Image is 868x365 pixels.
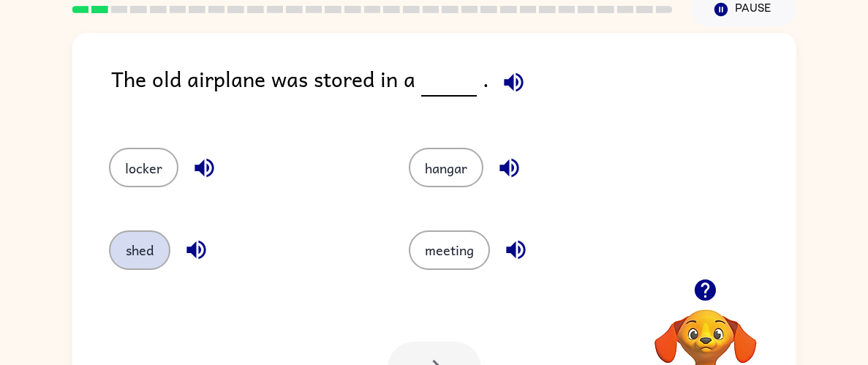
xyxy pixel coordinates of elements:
[409,148,483,187] button: hangar
[111,62,796,118] div: The old airplane was stored in a .
[409,230,490,270] button: meeting
[109,148,178,187] button: locker
[109,230,170,270] button: shed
